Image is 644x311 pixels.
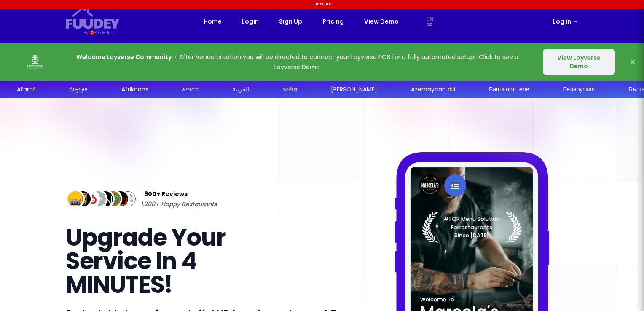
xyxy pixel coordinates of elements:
[572,17,578,26] span: →
[563,85,595,94] div: Беларуская
[118,190,137,209] img: Review Img
[422,212,522,243] img: Laurel
[64,52,531,72] p: After Venue creation you will be directed to connect your Loyverse POS for a fully automated setu...
[111,190,130,209] img: Review Img
[73,190,92,209] img: Review Img
[89,190,107,209] img: Review Img
[233,85,249,94] div: العربية
[144,189,188,199] span: 900+ Reviews
[66,221,225,301] span: Upgrade Your Service In 4 MINUTES!
[95,29,115,36] div: Orderlina
[553,16,578,27] a: Log in
[1,1,643,7] div: Offline
[242,16,259,27] a: Login
[331,85,377,94] div: [PERSON_NAME]
[279,16,302,27] a: Sign Up
[76,53,172,61] strong: Welcome Loyverse Community
[96,190,115,209] img: Review Img
[66,190,85,209] img: Review Img
[322,16,344,27] a: Pricing
[104,190,123,209] img: Review Img
[283,85,297,94] div: অসমীয়া
[17,85,35,94] div: Afaraf
[204,16,222,27] a: Home
[121,85,148,94] div: Afrikaans
[141,199,217,209] span: 1,200+ Happy Restaurants
[364,16,399,27] a: View Demo
[489,85,529,94] div: Башҡорт теле
[83,29,88,36] div: By
[411,85,455,94] div: Azərbaycan dili
[81,190,100,209] img: Review Img
[543,49,615,75] button: View Loyverse Demo
[66,7,120,29] svg: {/* Added fill="currentColor" here */} {/* This rectangle defines the background. Its explicit fi...
[182,85,199,94] div: አማርኛ
[69,85,88,94] div: Аҧсуа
